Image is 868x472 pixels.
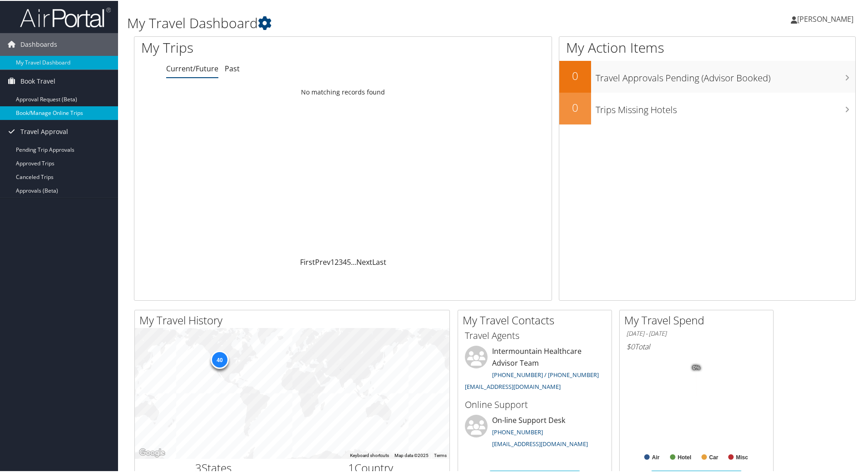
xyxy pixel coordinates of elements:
[127,13,617,32] h1: My Travel Dashboard
[395,452,429,457] span: Map data ©2025
[626,341,635,351] span: $0
[350,452,389,458] button: Keyboard shortcuts
[339,256,343,266] a: 3
[559,92,855,124] a: 0Trips Missing Hotels
[343,256,347,266] a: 4
[20,69,55,92] span: Book Travel
[134,83,552,99] td: No matching records found
[709,453,718,460] text: Car
[335,256,339,266] a: 2
[20,32,57,55] span: Dashboards
[463,312,612,327] h2: My Travel Contacts
[465,397,605,410] h3: Online Support
[137,446,167,458] img: Google
[315,256,330,266] a: Prev
[356,256,372,266] a: Next
[330,256,335,266] a: 1
[559,60,855,92] a: 0Travel Approvals Pending (Advisor Booked)
[20,6,111,27] img: airportal-logo.png
[736,453,748,460] text: Misc
[626,328,766,337] h6: [DATE] - [DATE]
[141,37,371,56] h1: My Trips
[626,341,766,351] h6: Total
[351,256,356,266] span: …
[460,414,609,451] li: On-line Support Desk
[300,256,315,266] a: First
[465,328,605,341] h3: Travel Agents
[596,66,855,84] h3: Travel Approvals Pending (Advisor Booked)
[347,256,351,266] a: 5
[465,382,561,390] a: [EMAIL_ADDRESS][DOMAIN_NAME]
[434,452,447,457] a: Terms (opens in new tab)
[652,453,660,460] text: Air
[492,370,599,378] a: [PHONE_NUMBER] / [PHONE_NUMBER]
[225,63,240,73] a: Past
[492,427,543,435] a: [PHONE_NUMBER]
[492,439,588,447] a: [EMAIL_ADDRESS][DOMAIN_NAME]
[211,350,229,368] div: 40
[139,312,449,327] h2: My Travel History
[372,256,386,266] a: Last
[624,312,773,327] h2: My Travel Spend
[797,13,853,23] span: [PERSON_NAME]
[559,99,591,114] h2: 0
[693,364,700,370] tspan: 0%
[791,5,863,32] a: [PERSON_NAME]
[460,345,609,393] li: Intermountain Healthcare Advisor Team
[678,453,691,460] text: Hotel
[559,67,591,83] h2: 0
[137,446,167,458] a: Open this area in Google Maps (opens a new window)
[559,37,855,56] h1: My Action Items
[166,63,218,73] a: Current/Future
[596,98,855,115] h3: Trips Missing Hotels
[20,119,68,142] span: Travel Approval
